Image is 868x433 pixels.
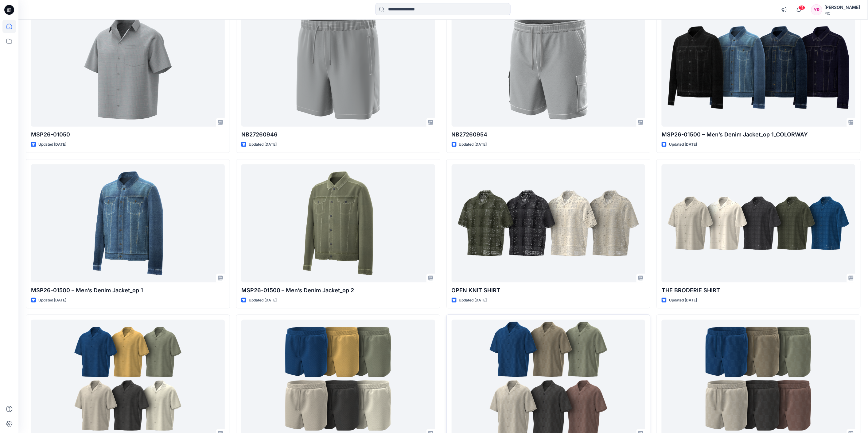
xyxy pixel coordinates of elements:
[31,9,225,127] a: MSP26-01050
[811,4,822,15] div: YR
[241,164,435,282] a: MSP26-01500 – Men’s Denim Jacket_op 2
[452,9,645,127] a: NB27260954
[452,130,645,139] p: NB27260954
[249,297,277,304] p: Updated [DATE]
[38,141,66,148] p: Updated [DATE]
[662,130,855,139] p: MSP26-01500 – Men’s Denim Jacket_op 1_COLORWAY
[825,4,860,11] div: [PERSON_NAME]
[31,130,225,139] p: MSP26-01050
[825,11,860,16] div: PIC
[459,141,487,148] p: Updated [DATE]
[241,130,435,139] p: NB27260946
[662,286,855,295] p: THE BRODERIE SHIRT
[31,286,225,295] p: MSP26-01500 – Men’s Denim Jacket_op 1
[31,164,225,282] a: MSP26-01500 – Men’s Denim Jacket_op 1
[459,297,487,304] p: Updated [DATE]
[662,9,855,127] a: MSP26-01500 – Men’s Denim Jacket_op 1_COLORWAY
[38,297,66,304] p: Updated [DATE]
[241,286,435,295] p: MSP26-01500 – Men’s Denim Jacket_op 2
[662,164,855,282] a: THE BRODERIE SHIRT
[799,5,805,10] span: 11
[452,164,645,282] a: OPEN KNIT SHIRT
[241,9,435,127] a: NB27260946
[249,141,277,148] p: Updated [DATE]
[452,286,645,295] p: OPEN KNIT SHIRT
[669,297,697,304] p: Updated [DATE]
[669,141,697,148] p: Updated [DATE]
